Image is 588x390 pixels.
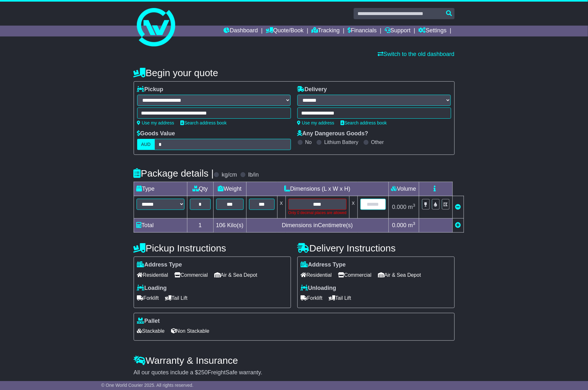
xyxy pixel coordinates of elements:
[311,26,340,36] a: Tracking
[248,171,259,179] label: lb/in
[137,139,155,150] label: AUD
[134,369,455,376] div: All our quotes include a $ FreightSafe warranty.
[175,270,208,280] span: Commercial
[137,86,163,93] label: Pickup
[297,243,455,253] h4: Delivery Instructions
[181,120,227,125] a: Search address book
[455,204,461,210] a: Remove this item
[297,130,368,137] label: Any Dangerous Goods?
[246,182,388,196] td: Dimensions (L x W x H)
[246,219,388,233] td: Dimensions in Centimetre(s)
[455,222,461,228] a: Add new item
[134,219,187,233] td: Total
[137,130,175,137] label: Goods Value
[329,293,351,303] span: Tail Lift
[297,86,327,93] label: Delivery
[338,270,372,280] span: Commercial
[413,221,415,226] sup: 3
[408,222,415,228] span: m
[413,203,415,208] sup: 3
[301,261,346,268] label: Address Type
[266,26,303,36] a: Quote/Book
[385,26,411,36] a: Support
[187,219,213,233] td: 1
[171,326,209,336] span: Non Stackable
[137,293,159,303] span: Forklift
[198,369,208,376] span: 250
[301,285,336,292] label: Unloading
[301,270,332,280] span: Residential
[137,120,174,125] a: Use my address
[378,270,421,280] span: Air & Sea Depot
[101,383,194,388] span: © One World Courier 2025. All rights reserved.
[288,210,347,216] div: Only 0 decimal places are allowed
[392,222,406,228] span: 0.000
[378,51,454,57] a: Switch to the old dashboard
[277,196,286,219] td: x
[371,139,384,145] label: Other
[137,270,168,280] span: Residential
[213,219,246,233] td: Kilo(s)
[137,326,165,336] span: Stackable
[137,318,160,325] label: Pallet
[349,196,357,219] td: x
[134,182,187,196] td: Type
[222,171,237,179] label: kg/cm
[297,120,334,125] a: Use my address
[137,285,167,292] label: Loading
[324,139,358,145] label: Lithium Battery
[134,68,455,78] h4: Begin your quote
[419,26,447,36] a: Settings
[408,204,415,210] span: m
[134,168,214,179] h4: Package details |
[305,139,312,145] label: No
[348,26,377,36] a: Financials
[216,222,226,228] span: 106
[388,182,419,196] td: Volume
[134,243,291,253] h4: Pickup Instructions
[187,182,213,196] td: Qty
[392,204,406,210] span: 0.000
[341,120,387,125] a: Search address book
[214,270,257,280] span: Air & Sea Depot
[213,182,246,196] td: Weight
[137,261,182,268] label: Address Type
[134,355,455,366] h4: Warranty & Insurance
[301,293,323,303] span: Forklift
[224,26,258,36] a: Dashboard
[165,293,188,303] span: Tail Lift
